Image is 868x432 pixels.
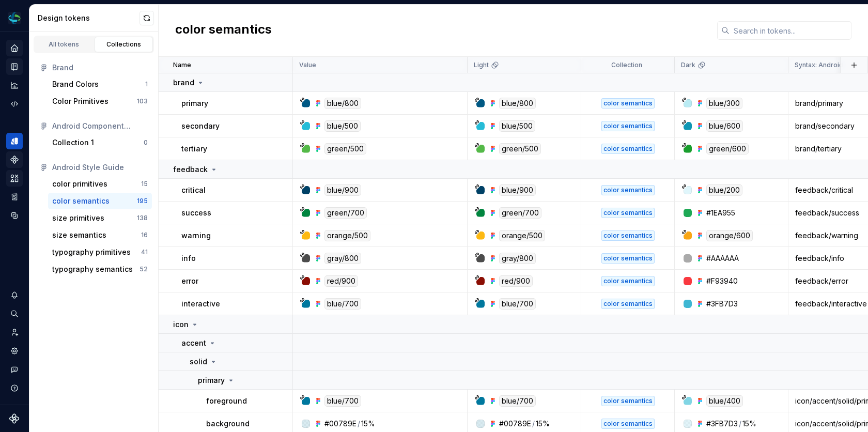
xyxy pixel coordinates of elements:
div: green/700 [499,207,541,219]
div: 52 [139,265,148,273]
p: icon [173,319,189,330]
button: typography primitives41 [48,244,152,260]
p: critical [181,185,206,195]
div: blue/200 [706,184,742,196]
p: warning [181,230,211,241]
div: color semantics [601,396,655,406]
div: Android Style Guide [52,162,148,173]
p: feedback [173,164,208,175]
div: typography semantics [52,264,133,274]
div: #3FB7D3 [706,299,738,309]
div: 1 [145,80,148,88]
img: f6f21888-ac52-4431-a6ea-009a12e2bf23.png [8,12,21,24]
div: size primitives [52,213,104,223]
a: size primitives138 [48,210,152,226]
div: blue/500 [324,120,361,132]
div: typography primitives [52,247,131,257]
a: Data sources [6,207,23,224]
p: Syntax: Android [795,61,843,69]
div: #3FB7D3 [706,419,738,429]
div: Design tokens [38,13,139,23]
div: blue/400 [706,395,743,407]
div: Brand Colors [52,79,99,89]
p: Collection [611,61,642,69]
p: interactive [181,299,220,309]
div: orange/500 [324,230,370,241]
div: 138 [137,214,148,222]
a: Invite team [6,324,23,341]
div: blue/900 [499,184,536,196]
div: orange/600 [706,230,753,241]
div: / [739,419,741,429]
p: Value [299,61,316,69]
div: Collection 1 [52,137,94,148]
div: Brand [52,63,148,73]
div: color semantics [601,299,655,309]
div: color semantics [601,208,655,218]
div: Collections [98,40,150,49]
div: gray/800 [324,253,361,264]
div: Documentation [6,58,23,75]
div: color semantics [601,185,655,195]
div: blue/700 [499,298,536,310]
div: blue/800 [324,98,361,109]
div: 15% [742,419,756,429]
div: #AAAAAA [706,253,739,264]
div: Home [6,40,23,56]
div: red/900 [324,275,358,287]
p: primary [181,98,208,109]
button: Contact support [6,361,23,378]
div: Android Component Library [52,121,148,131]
div: color primitives [52,179,107,189]
div: 15 [141,180,148,188]
p: brand [173,78,194,88]
div: gray/800 [499,253,536,264]
svg: Supernova Logo [9,413,20,424]
p: secondary [181,121,220,131]
button: typography semantics52 [48,261,152,277]
div: blue/500 [499,120,535,132]
a: color semantics195 [48,193,152,209]
div: 15% [536,419,550,429]
div: #1EA955 [706,208,735,218]
div: blue/900 [324,184,361,196]
a: Analytics [6,77,23,94]
a: Settings [6,343,23,359]
div: Search ⌘K [6,305,23,322]
div: Color Primitives [52,96,109,106]
div: green/500 [324,143,366,155]
div: color semantics [601,230,655,241]
p: solid [190,357,207,367]
button: color primitives15 [48,176,152,192]
div: green/500 [499,143,541,155]
div: blue/700 [324,298,361,310]
div: blue/600 [706,120,743,132]
a: Components [6,151,23,168]
div: blue/700 [324,395,361,407]
button: Brand Colors1 [48,76,152,92]
div: / [358,419,360,429]
div: blue/700 [499,395,536,407]
button: Notifications [6,287,23,303]
div: 195 [137,197,148,205]
div: 15% [361,419,375,429]
div: green/700 [324,207,367,219]
div: Assets [6,170,23,187]
div: blue/800 [499,98,536,109]
input: Search in tokens... [730,21,851,40]
div: 41 [141,248,148,256]
button: Collection 10 [48,134,152,151]
p: foreground [206,396,247,406]
div: blue/300 [706,98,742,109]
div: color semantics [52,196,110,206]
button: Color Primitives103 [48,93,152,110]
div: color semantics [601,419,655,429]
a: Storybook stories [6,189,23,205]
